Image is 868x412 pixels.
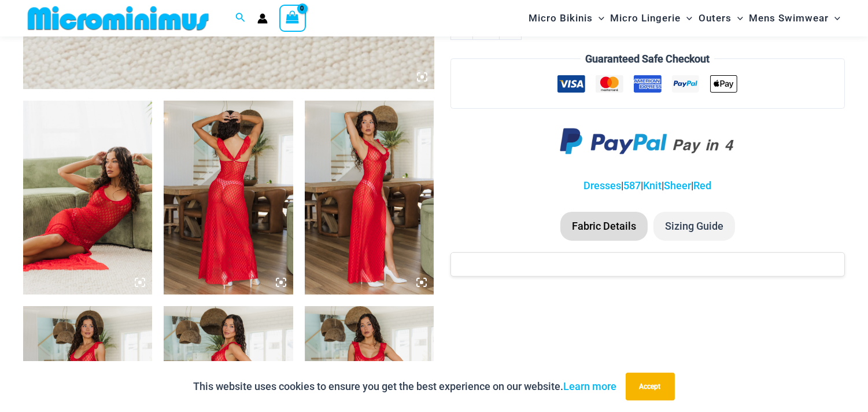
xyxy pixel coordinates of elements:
a: Mens SwimwearMenu ToggleMenu Toggle [746,3,843,33]
span: Menu Toggle [681,3,692,33]
li: Sizing Guide [653,212,735,241]
a: 587 [623,179,641,192]
a: Knit [643,179,662,192]
span: Mens Swimwear [749,3,829,33]
a: Search icon link [235,11,246,25]
legend: Guaranteed Safe Checkout [581,50,714,68]
a: Dresses [583,179,621,192]
p: | | | | [450,177,845,194]
a: Sheer [664,179,691,192]
a: Account icon link [257,13,268,24]
img: Sometimes Red 587 Dress [164,101,293,295]
img: Sometimes Red 587 Dress [23,101,152,295]
li: Fabric Details [560,212,648,241]
span: Menu Toggle [829,3,840,33]
span: Outers [699,3,732,33]
nav: Site Navigation [524,2,845,35]
a: OutersMenu ToggleMenu Toggle [696,3,746,33]
a: View Shopping Cart, empty [279,5,306,31]
a: Micro BikinisMenu ToggleMenu Toggle [526,3,607,33]
a: Red [693,179,711,192]
a: Micro LingerieMenu ToggleMenu Toggle [607,3,695,33]
span: Menu Toggle [732,3,743,33]
span: Menu Toggle [593,3,604,33]
span: Micro Bikinis [529,3,593,33]
button: Accept [626,373,675,400]
a: Learn more [564,380,617,392]
img: MM SHOP LOGO FLAT [23,5,213,31]
p: This website uses cookies to ensure you get the best experience on our website. [194,378,617,395]
img: Sometimes Red 587 Dress [305,101,434,295]
span: Micro Lingerie [610,3,681,33]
